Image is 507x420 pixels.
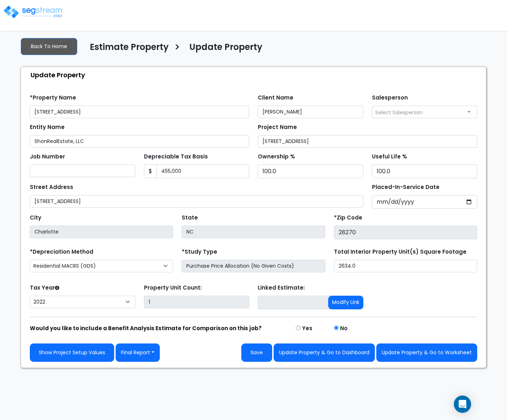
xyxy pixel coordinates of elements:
[258,153,295,161] label: Ownership %
[258,106,363,118] input: Client Name
[258,284,305,292] label: Linked Estimate:
[21,38,77,55] a: Back To Home
[258,165,363,178] input: Ownership
[372,183,439,191] label: Placed-In-Service Date
[30,183,73,191] label: Street Address
[372,153,407,161] label: Useful Life %
[174,41,180,55] h3: >
[182,214,198,222] label: State
[30,324,262,332] strong: Would you like to include a Benefit Analysis Estimate for Comparison on this job?
[90,42,169,54] h4: Estimate Property
[189,42,262,54] h4: Update Property
[375,109,423,116] span: Select Salesperson
[84,42,169,57] a: Estimate Property
[3,5,64,19] img: logo_pro_r.png
[454,396,471,413] div: Open Intercom Messenger
[258,123,297,131] label: Project Name
[334,260,477,272] input: total square foot
[144,284,202,292] label: Property Unit Count:
[30,135,249,148] input: Entity Name
[30,106,249,118] input: Property Name
[25,67,486,83] div: Update Property
[30,343,114,362] a: Show Project Setup Values
[30,248,93,256] label: *Depreciation Method
[144,296,250,308] input: Building Count
[302,324,312,333] label: Yes
[184,42,262,57] a: Update Property
[144,165,157,178] span: $
[157,165,250,178] input: 0.00
[258,94,293,102] label: Client Name
[30,123,65,131] label: Entity Name
[30,195,363,208] input: Street Address
[30,153,65,161] label: Job Number
[334,226,477,239] input: Zip Code
[241,343,272,362] button: Save
[376,343,477,362] button: Update Property & Go to Worksheet
[334,248,466,256] label: Total Interior Property Unit(s) Square Footage
[372,94,408,102] label: Salesperson
[30,214,41,222] label: City
[30,94,76,102] label: *Property Name
[274,343,375,362] button: Update Property & Go to Dashboard
[144,153,208,161] label: Depreciable Tax Basis
[372,165,478,178] input: Depreciation
[328,296,363,309] button: Modify Link
[334,214,362,222] label: *Zip Code
[182,248,217,256] label: *Study Type
[258,135,477,148] input: Project Name
[30,284,59,292] label: Tax Year
[116,343,160,362] button: Final Report
[340,324,348,333] label: No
